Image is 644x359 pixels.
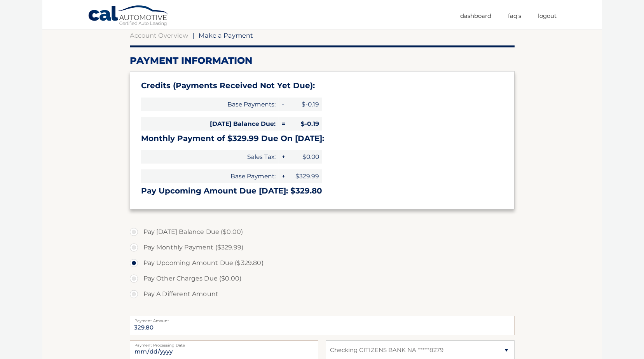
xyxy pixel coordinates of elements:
span: Sales Tax: [141,150,279,164]
label: Pay A Different Amount [130,286,515,302]
span: | [192,31,194,39]
span: + [279,150,287,164]
a: Logout [538,9,557,22]
span: [DATE] Balance Due: [141,117,279,131]
span: = [279,117,287,131]
a: FAQ's [508,9,521,22]
label: Pay Upcoming Amount Due ($329.80) [130,255,515,271]
h3: Pay Upcoming Amount Due [DATE]: $329.80 [141,186,503,196]
label: Payment Amount [130,316,515,322]
h3: Monthly Payment of $329.99 Due On [DATE]: [141,134,503,143]
label: Payment Processing Date [130,340,318,347]
label: Pay Monthly Payment ($329.99) [130,240,515,255]
span: - [279,98,287,111]
a: Account Overview [130,31,188,39]
h2: Payment Information [130,55,515,66]
span: $-0.19 [287,117,322,131]
a: Dashboard [460,9,491,22]
span: Base Payment: [141,169,279,183]
label: Pay Other Charges Due ($0.00) [130,271,515,286]
label: Pay [DATE] Balance Due ($0.00) [130,224,515,240]
span: + [279,169,287,183]
h3: Credits (Payments Received Not Yet Due): [141,81,503,91]
span: $329.99 [287,169,322,183]
span: Base Payments: [141,98,279,111]
input: Payment Amount [130,316,515,335]
span: $0.00 [287,150,322,164]
a: Cal Automotive [88,5,169,28]
span: Make a Payment [199,31,253,39]
span: $-0.19 [287,98,322,111]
